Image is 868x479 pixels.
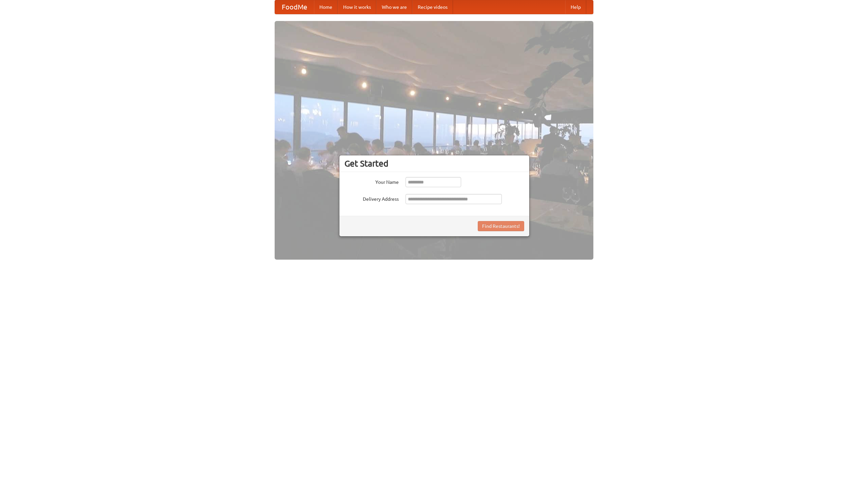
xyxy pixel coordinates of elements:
a: Home [314,0,338,14]
a: Who we are [376,0,412,14]
a: Recipe videos [412,0,453,14]
a: Help [565,0,586,14]
h3: Get Started [344,158,524,169]
button: Find Restaurants! [478,221,524,231]
label: Delivery Address [344,194,399,202]
a: How it works [338,0,376,14]
label: Your Name [344,177,399,186]
a: FoodMe [275,0,314,14]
